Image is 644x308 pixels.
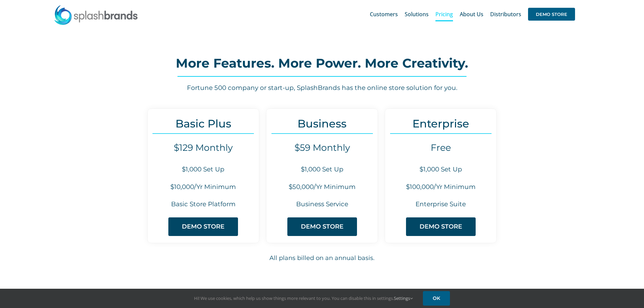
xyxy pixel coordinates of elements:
[528,8,575,21] span: DEMO STORE
[405,11,429,17] span: Solutions
[194,295,413,301] span: Hi! We use cookies, which help us show things more relevant to you. You can disable this in setti...
[420,223,462,230] span: DEMO STORE
[287,217,357,236] a: DEMO STORE
[266,117,378,130] h3: Business
[528,3,575,25] a: DEMO STORE
[370,3,398,25] a: Customers
[385,183,496,192] h6: $100,000/Yr Minimum
[148,142,259,153] h4: $129 Monthly
[54,5,138,25] img: SplashBrands.com Logo
[385,165,496,174] h6: $1,000 Set Up
[370,3,575,25] nav: Main Menu
[86,254,559,263] h6: All plans billed on an annual basis.
[394,295,413,301] a: Settings
[490,11,521,17] span: Distributors
[148,117,259,130] h3: Basic Plus
[301,223,343,230] span: DEMO STORE
[385,200,496,209] h6: Enterprise Suite
[182,223,224,230] span: DEMO STORE
[266,142,378,153] h4: $59 Monthly
[435,3,453,25] a: Pricing
[266,165,378,174] h6: $1,000 Set Up
[406,217,476,236] a: DEMO STORE
[460,11,483,17] span: About Us
[385,142,496,153] h4: Free
[490,3,521,25] a: Distributors
[266,200,378,209] h6: Business Service
[85,84,558,93] h6: Fortune 500 company or start-up, SplashBrands has the online store solution for you.
[266,183,378,192] h6: $50,000/Yr Minimum
[168,217,238,236] a: DEMO STORE
[370,11,398,17] span: Customers
[85,56,558,70] h2: More Features. More Power. More Creativity.
[423,291,450,306] a: OK
[148,165,259,174] h6: $1,000 Set Up
[148,183,259,192] h6: $10,000/Yr Minimum
[385,117,496,130] h3: Enterprise
[435,11,453,17] span: Pricing
[148,200,259,209] h6: Basic Store Platform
